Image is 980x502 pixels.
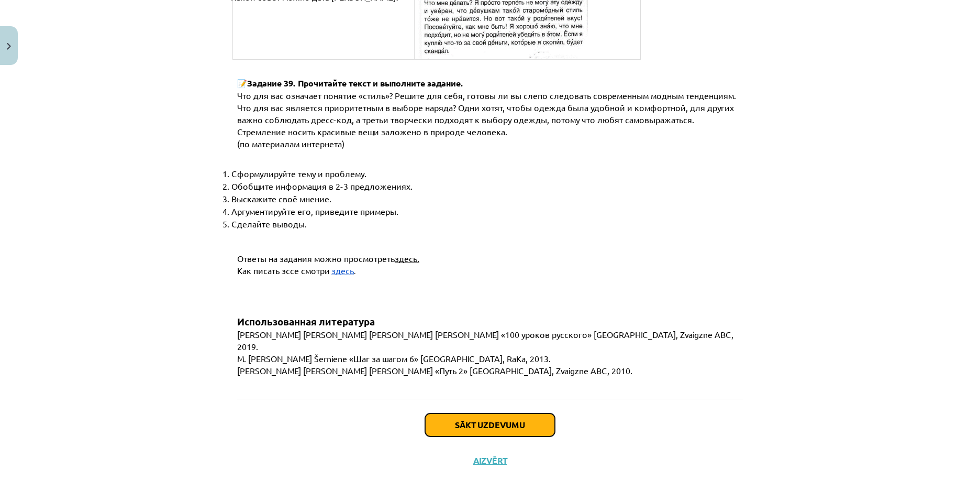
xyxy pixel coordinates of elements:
[231,193,331,204] span: Выскажите своё мнение.
[470,455,510,466] button: Aizvērt
[395,253,419,264] span: здесь.
[237,265,330,276] span: Как писать эссе смотри
[237,90,738,137] span: Что для вас означает понятие «стиль»? Решите для себя, готовы ли вы слепо следовать современным м...
[237,138,344,149] span: (по материалам интернета)
[237,78,247,89] span: 📝
[231,168,366,179] span: Сформулируйте тему и проблему.
[231,219,307,229] span: Сделайте выводы.
[231,206,398,216] span: Аргументируйте его, приведите примеры.
[247,78,463,89] span: Задание 39. Прочитайте текст и выполните задание.
[425,413,555,436] button: Sākt uzdevumu
[237,253,395,264] span: Ответы на задания можно просмотреть
[331,265,354,276] span: здесь
[237,365,632,376] span: [PERSON_NAME] [PERSON_NAME] [PERSON_NAME] «Путь 2» [GEOGRAPHIC_DATA], Zvaigzne ABC, 2010.
[7,43,11,50] img: icon-close-lesson-0947bae3869378f0d4975bcd49f059093ad1ed9edebbc8119c70593378902aed.svg
[237,329,736,352] span: [PERSON_NAME] [PERSON_NAME] [PERSON_NAME] [PERSON_NAME] «100 уроков русского» [GEOGRAPHIC_DATA], ...
[237,266,355,276] b: .
[231,181,413,191] span: Обобщите информация в 2-3 предложениях.
[331,266,354,276] a: здесь
[237,315,375,328] span: Использованная литература
[237,353,551,364] span: M. [PERSON_NAME] Šerniene «Шаг за шагом 6» [GEOGRAPHIC_DATA], RaKa, 2013.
